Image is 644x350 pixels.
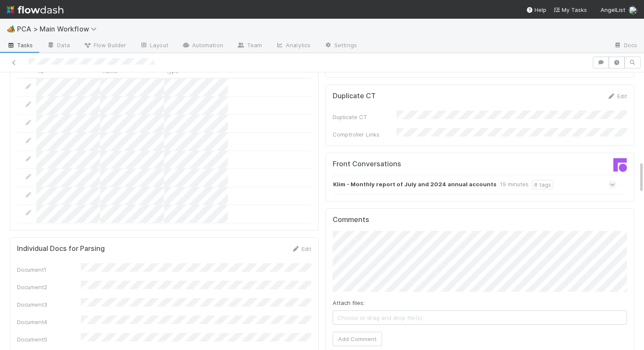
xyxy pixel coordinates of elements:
img: logo-inverted-e16ddd16eac7371096b0.svg [7,3,63,17]
h5: Front Conversations [333,160,474,168]
span: PCA > Main Workflow [17,25,101,33]
div: Document2 [17,283,81,291]
div: Document5 [17,335,81,344]
strong: Klim - Monthly report of July and 2024 annual accounts [333,180,497,189]
div: Duplicate CT [333,113,397,121]
a: Data [40,39,77,53]
div: Comptroller Links [333,130,397,139]
span: Choose or drag and drop file(s) [333,311,627,324]
a: Team [230,39,269,53]
span: Flow Builder [83,41,126,49]
div: Help [526,6,546,14]
a: Analytics [269,39,317,53]
a: Automation [175,39,230,53]
img: front-logo-b4b721b83371efbadf0a.svg [613,158,627,172]
h5: Duplicate CT [333,92,376,100]
a: Edit [607,93,627,100]
div: Document4 [17,318,81,326]
span: Tasks [7,41,33,49]
label: Attach files: [333,299,365,307]
span: AngelList [601,6,625,13]
div: 8 tags [532,180,553,189]
div: Document1 [17,265,81,274]
a: Flow Builder [77,39,133,53]
a: Edit [291,245,311,252]
span: 🏕️ [7,25,15,32]
a: Docs [607,39,644,53]
div: 19 minutes [500,180,529,189]
span: My Tasks [553,6,587,13]
a: My Tasks [553,6,587,14]
a: Settings [317,39,364,53]
h5: Comments [333,216,627,224]
div: Document3 [17,300,81,309]
button: Add Comment [333,332,382,346]
a: Layout [133,39,175,53]
h5: Individual Docs for Parsing [17,245,105,253]
img: avatar_d89a0a80-047e-40c9-bdc2-a2d44e645fd3.png [629,6,637,14]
